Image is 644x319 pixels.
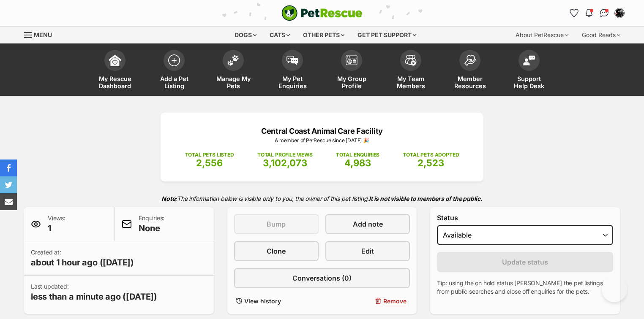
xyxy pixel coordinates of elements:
[352,27,422,43] div: Get pet support
[437,252,613,272] button: Update status
[598,6,611,20] a: Conversations
[139,214,164,234] p: Enquiries:
[567,6,581,20] a: Favourites
[214,75,252,89] span: Manage My Pets
[139,222,164,234] span: None
[34,31,52,38] span: Menu
[523,55,535,65] img: help-desk-icon-fdf02630f3aa405de69fd3d07c3f3aa587a6932b1a1747fa1d2bba05be0121f9.svg
[567,6,626,20] ul: Account quick links
[173,137,471,144] p: A member of PetRescue since [DATE] 🎉
[383,297,407,305] span: Remove
[109,54,121,66] img: dashboard-icon-eb2f2d2d3e046f16d808141f083e7271f6b2e854fb5c12c21221c1fb7104beca.svg
[322,46,381,96] a: My Group Profile
[440,46,499,96] a: Member Resources
[586,9,592,17] img: notifications-46538b983faf8c2785f20acdc204bb7945ddae34d4c08c2a6579f10ce5e182be.svg
[31,282,157,303] p: Last updated:
[392,75,430,89] span: My Team Members
[263,46,322,96] a: My Pet Enquiries
[263,157,307,168] span: 3,102,073
[31,291,157,303] span: less than a minute ago ([DATE])
[418,157,444,168] span: 2,523
[96,75,134,89] span: My Rescue Dashboard
[602,277,627,302] iframe: Help Scout Beacon - Open
[615,9,624,17] img: Deanna Walton profile pic
[281,5,363,21] img: logo-cat-932fe2b9b8326f06289b0f2fb663e598f794de774fb13d1741a6617ecf9a85b4.svg
[613,6,626,20] button: My account
[292,273,352,283] span: Conversations (0)
[155,75,193,89] span: Add a Pet Listing
[499,46,559,96] a: Support Help Desk
[576,27,626,43] div: Good Reads
[234,295,319,307] a: View history
[267,246,286,256] span: Clone
[344,157,371,168] span: 4,983
[145,46,204,96] a: Add a Pet Listing
[31,248,134,268] p: Created at:
[161,195,177,202] strong: Note:
[451,75,489,89] span: Member Resources
[405,55,417,66] img: team-members-icon-5396bd8760b3fe7c0b43da4ab00e1e3bb1a5d9ba89233759b79545d2d3fc5d0d.svg
[204,46,263,96] a: Manage My Pets
[325,241,410,261] a: Edit
[287,56,298,65] img: pet-enquiries-icon-7e3ad2cf08bfb03b45e93fb7055b45f3efa6380592205ae92323e6603595dc1f.svg
[403,151,459,159] p: TOTAL PETS ADOPTED
[510,75,548,89] span: Support Help Desk
[582,6,596,20] button: Notifications
[48,222,65,234] span: 1
[464,55,476,66] img: member-resources-icon-8e73f808a243e03378d46382f2149f9095a855e16c252ad45f914b54edf8863c.svg
[297,27,350,43] div: Other pets
[333,75,371,89] span: My Group Profile
[273,75,311,89] span: My Pet Enquiries
[346,55,357,65] img: group-profile-icon-3fa3cf56718a62981997c0bc7e787c4b2cf8bcc04b72c1350f741eb67cf2f40e.svg
[257,151,313,159] p: TOTAL PROFILE VIEWS
[229,27,262,43] div: Dogs
[31,257,134,268] span: about 1 hour ago ([DATE])
[24,190,620,207] p: The information below is visible only to you, the owner of this pet listing.
[336,151,379,159] p: TOTAL ENQUIRIES
[234,241,319,261] a: Clone
[185,151,234,159] p: TOTAL PETS LISTED
[281,5,363,21] a: PetRescue
[502,257,548,267] span: Update status
[437,279,613,296] p: Tip: using the on hold status [PERSON_NAME] the pet listings from public searches and close off e...
[264,27,296,43] div: Cats
[510,27,574,43] div: About PetRescue
[369,195,483,202] strong: It is not visible to members of the public.
[381,46,440,96] a: My Team Members
[168,54,180,66] img: add-pet-listing-icon-0afa8454b4691262ce3f59096e99ab1cd57d4a30225e0717b998d2c9b9846f56.svg
[48,214,65,234] p: Views:
[600,9,609,17] img: chat-41dd97257d64d25036548639549fe6c8038ab92f7586957e7f3b1b290dea8141.svg
[353,219,383,229] span: Add note
[85,46,145,96] a: My Rescue Dashboard
[196,157,223,168] span: 2,556
[173,125,471,137] p: Central Coast Animal Care Facility
[325,295,410,307] button: Remove
[24,27,58,42] a: Menu
[361,246,374,256] span: Edit
[267,219,286,229] span: Bump
[234,214,319,234] button: Bump
[227,55,239,66] img: manage-my-pets-icon-02211641906a0b7f246fdf0571729dbe1e7629f14944591b6c1af311fb30b64b.svg
[325,214,410,234] a: Add note
[244,297,281,305] span: View history
[437,214,613,222] label: Status
[234,268,410,288] a: Conversations (0)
